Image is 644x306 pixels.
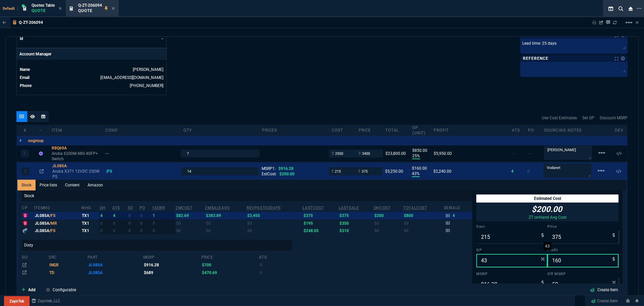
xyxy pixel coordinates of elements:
[161,36,163,41] a: --
[30,298,62,304] a: msbcCompanyName
[152,219,175,227] td: 0
[373,212,403,219] td: $200
[21,261,292,269] tr: HPE ARUBA X371 12VDC 250W PS
[28,138,44,143] p: nogroup
[112,227,127,234] td: 0
[329,128,356,133] div: cost
[3,20,6,25] nx-icon: Back to Table
[262,171,326,177] div: EstCost:
[547,248,619,253] label: Profit
[597,167,605,175] mat-icon: Example home icon
[81,212,99,219] td: TX1
[302,227,338,234] td: $248.05
[201,261,259,269] td: $700
[385,151,407,156] div: $23,800.00
[412,171,420,177] p: 43%
[35,228,80,233] div: JL085A
[246,219,302,227] td: $0
[246,227,302,234] td: $0
[21,240,292,251] p: Disty
[152,206,165,210] abbr: Total sales last 14 days
[49,221,57,226] span: /MR
[23,151,26,156] p: 1
[205,219,246,227] td: $0
[24,169,26,174] p: 2
[59,6,62,11] nx-icon: Close Tab
[112,219,127,227] td: 0
[452,213,455,218] p: 4
[338,219,373,227] td: $350
[103,128,181,133] div: cond
[637,5,641,12] nx-icon: Open New Tab
[542,115,577,121] a: Use Cost Estimates
[17,48,166,60] p: Account Manager
[303,206,324,210] abbr: The last purchase cost from PO Order
[33,128,49,133] div: --
[527,169,530,174] span: 0
[373,219,403,227] td: $0
[143,252,201,261] th: msrp
[205,227,246,234] td: $0
[139,219,152,227] td: 0
[3,6,18,11] span: Default
[100,206,106,210] abbr: Total units in inventory.
[152,227,175,234] td: 0
[105,151,115,156] div: --
[61,180,84,190] a: Content
[139,212,152,219] td: 0
[358,169,360,174] span: $
[48,261,87,269] td: INGR
[434,151,506,156] div: $5,950.00
[19,35,164,42] tr: undefined
[28,287,36,293] p: Add
[338,212,373,219] td: $375
[39,151,43,156] nx-icon: Item not found in Business Central. The quote is still valid.
[87,269,143,276] td: JL085A
[175,212,205,219] td: $82.69
[611,128,627,133] div: dev
[181,128,259,133] div: qty
[279,172,294,176] span: $200.00
[139,227,152,234] td: 0
[582,115,594,121] a: Set GP
[87,261,143,269] td: JL085A
[17,128,33,133] div: #
[476,248,547,253] label: GP
[127,212,139,219] td: 0
[259,269,292,276] td: 0
[205,206,229,210] abbr: Avg Sale from SO invoices for 2 months
[52,163,100,169] div: JL085A
[127,227,139,234] td: 0
[127,219,139,227] td: 0
[48,252,87,261] th: src
[20,36,23,41] span: id
[247,206,281,210] abbr: Total revenue past 60 days
[36,180,61,190] a: Price lists
[383,128,410,133] div: Total
[259,128,329,133] div: prices
[112,206,120,210] abbr: Total units in inventory => minus on SO => plus on PO
[175,206,193,210] abbr: Avg cost of all PO invoices for 2 months
[21,252,48,261] th: go
[106,169,118,174] div: /FS
[205,212,246,219] td: $383.89
[511,169,514,174] span: 4
[625,18,633,27] mat-icon: Example home icon
[53,287,76,293] p: Configurable
[410,125,431,136] div: GP (unit)
[598,149,606,157] mat-icon: Example home icon
[373,227,403,234] td: $0
[143,261,201,269] td: $916.28
[49,228,55,233] span: /FS
[403,206,427,210] abbr: Total Cost of Units on Hand
[32,3,55,8] span: Quotes Table
[201,269,259,276] td: $470.69
[431,128,509,133] div: Profit
[112,6,115,11] nx-icon: Close Tab
[19,66,164,73] tr: undefined
[201,252,259,261] th: price
[528,151,531,156] span: --
[81,227,99,234] td: TX1
[476,224,547,229] label: Cost
[19,20,43,25] p: Q-ZT-206094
